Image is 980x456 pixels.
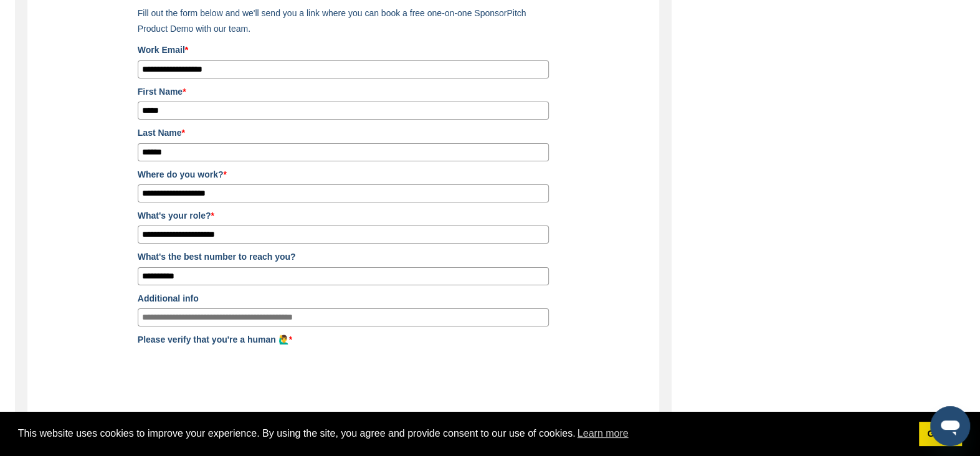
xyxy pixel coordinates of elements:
label: What's your role? [138,209,549,222]
span: This website uses cookies to improve your experience. By using the site, you agree and provide co... [18,424,909,443]
label: What's the best number to reach you? [138,250,549,264]
label: Where do you work? [138,168,549,181]
a: dismiss cookie message [919,422,962,447]
label: Work Email [138,43,549,57]
label: First Name [138,85,549,98]
a: learn more about cookies [576,424,630,443]
iframe: Button to launch messaging window [930,406,970,446]
label: Additional info [138,292,549,305]
iframe: reCAPTCHA [138,350,327,399]
label: Last Name [138,126,549,140]
p: Fill out the form below and we'll send you a link where you can book a free one-on-one SponsorPit... [138,6,549,37]
label: Please verify that you're a human 🙋‍♂️ [138,333,549,346]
